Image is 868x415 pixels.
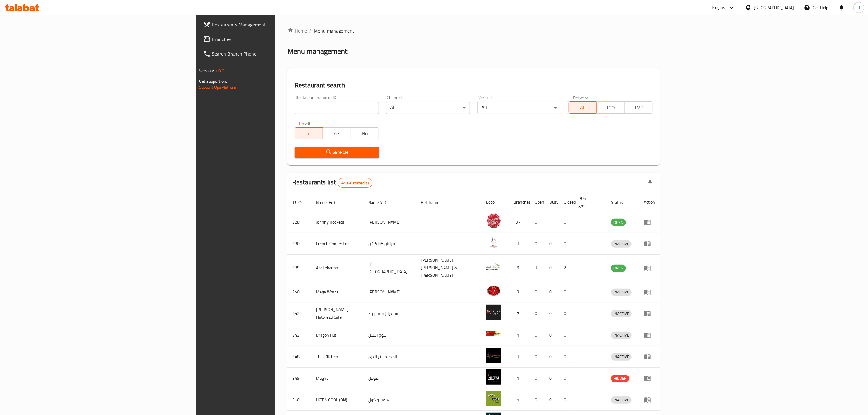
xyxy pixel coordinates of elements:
img: Mega Wraps [486,283,501,298]
div: Menu [644,331,655,339]
div: Menu [644,240,655,247]
td: 0 [544,255,559,281]
span: Restaurants Management [212,21,336,28]
td: 0 [544,303,559,324]
td: 0 [544,346,559,368]
button: TGO [596,101,625,114]
span: No [353,129,376,138]
th: Logo [481,193,509,211]
div: HIDDEN [611,375,629,382]
td: 0 [559,233,574,255]
th: Open [530,193,544,211]
div: [GEOGRAPHIC_DATA] [754,4,794,11]
span: Branches [212,36,336,43]
td: 1 [530,255,544,281]
div: Menu [644,218,655,226]
button: All [569,101,597,114]
td: 0 [530,389,544,411]
td: كوخ التنين [363,324,416,346]
td: 1 [509,233,530,255]
td: موغل [363,368,416,389]
th: Busy [544,193,559,211]
span: Ref. Name [421,199,448,206]
td: 1 [509,389,530,411]
th: Branches [509,193,530,211]
td: 3 [509,281,530,303]
div: Menu [644,288,655,296]
td: 2 [559,255,574,281]
td: المطبخ التايلندى [363,346,416,368]
span: INACTIVE [611,310,632,317]
span: H [857,4,860,11]
td: 0 [530,233,544,255]
td: 0 [530,281,544,303]
th: Action [639,193,660,211]
span: Status [611,199,631,206]
div: Total records count [338,178,372,188]
span: Yes [325,129,348,138]
th: Closed [559,193,574,211]
span: 41960 record(s) [338,180,372,186]
div: All [477,102,561,114]
label: Upsell [299,121,310,125]
td: 0 [530,303,544,324]
button: All [295,127,323,139]
span: HIDDEN [611,375,629,382]
img: French Connection [486,235,501,250]
a: Branches [198,32,341,46]
td: فرنش كونكشن [363,233,416,255]
td: سانديلاز فلات براد [363,303,416,324]
button: No [351,127,379,139]
label: Delivery [573,95,588,100]
span: INACTIVE [611,396,632,403]
td: 1 [509,324,530,346]
div: Menu [644,353,655,360]
span: TGO [599,103,622,112]
span: Search [300,149,374,156]
div: OPEN [611,219,626,226]
td: هوت و كول [363,389,416,411]
td: 0 [559,324,574,346]
span: INACTIVE [611,289,632,296]
td: 9 [509,255,530,281]
td: أرز [GEOGRAPHIC_DATA] [363,255,416,281]
td: 0 [544,389,559,411]
td: [PERSON_NAME] [363,211,416,233]
span: POS group [578,195,599,209]
span: Name (Ar) [368,199,394,206]
img: Dragon Hut [486,326,501,341]
div: Menu [644,264,655,272]
td: 0 [544,281,559,303]
td: 0 [559,346,574,368]
div: All [386,102,470,114]
nav: breadcrumb [287,27,660,34]
span: All [571,103,595,112]
div: Menu [644,310,655,317]
td: [PERSON_NAME],[PERSON_NAME] & [PERSON_NAME] [416,255,482,281]
td: 0 [530,368,544,389]
img: Arz Lebanon [486,259,501,274]
button: Search [295,147,379,158]
span: Search Branch Phone [212,50,336,57]
span: All [297,129,321,138]
td: 0 [544,233,559,255]
td: 0 [559,389,574,411]
td: 0 [544,324,559,346]
span: ID [292,199,304,206]
span: INACTIVE [611,241,632,248]
td: 0 [559,211,574,233]
span: 1.0.0 [215,67,224,75]
span: INACTIVE [611,332,632,339]
td: 0 [544,368,559,389]
div: OPEN [611,265,626,272]
td: 0 [559,303,574,324]
input: Search for restaurant name or ID.. [295,102,379,114]
div: Export file [643,176,657,190]
div: INACTIVE [611,353,632,361]
img: HOT N COOL (Old) [486,391,501,406]
td: 1 [509,368,530,389]
td: 0 [530,324,544,346]
td: 0 [530,346,544,368]
div: INACTIVE [611,396,632,404]
div: Menu [644,375,655,382]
